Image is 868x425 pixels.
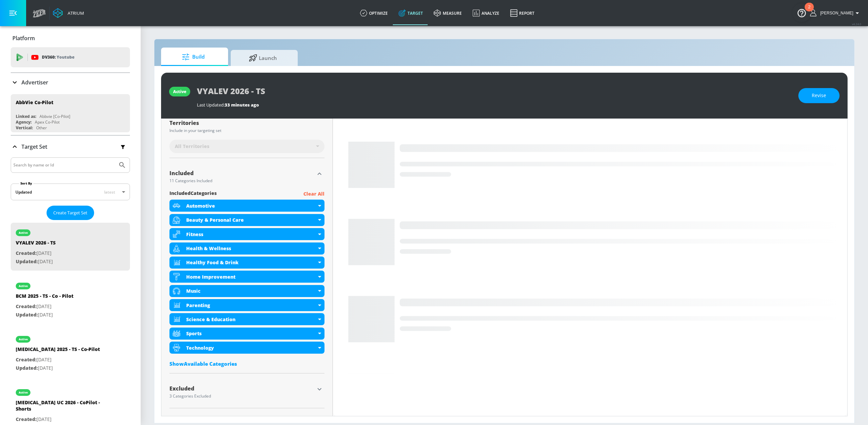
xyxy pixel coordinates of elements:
span: Updated: [16,258,38,265]
div: Other [36,125,47,131]
div: Target Set [11,136,130,158]
div: Science & Education [186,316,316,323]
div: active[MEDICAL_DATA] 2025 - TS - Co-PilotCreated:[DATE]Updated:[DATE] [11,329,130,377]
div: BCM 2025 - TS - Co - Pilot [16,293,73,302]
p: [DATE] [16,311,73,319]
div: Platform [11,29,130,48]
p: Clear All [303,190,324,198]
div: Beauty & Personal Care [169,214,324,226]
div: Music [186,288,316,294]
label: Sort By [19,181,33,186]
div: Parenting [186,302,316,308]
span: Revise [812,91,826,100]
p: [DATE] [16,364,100,372]
a: Analyze [467,1,505,25]
div: active [19,391,28,394]
button: Open Resource Center, 2 new notifications [792,3,811,22]
a: Report [505,1,540,25]
div: activeVYALEV 2026 - TSCreated:[DATE]Updated:[DATE] [11,223,130,271]
span: Created: [16,356,37,363]
div: Automotive [186,203,316,209]
span: Created: [16,303,37,309]
span: latest [104,189,115,195]
div: 2 [808,7,810,16]
div: Health & Wellness [169,242,324,255]
p: [DATE] [16,249,56,258]
div: Fitness [186,231,316,237]
div: Health & Wellness [186,245,316,252]
div: AbbVie Co-PilotLinked as:Abbvie [Co-Pilot]Agency:Apex Co-PilotVertical:Other [11,94,130,132]
div: Last Updated: [197,102,792,108]
p: Target Set [21,143,47,150]
p: Advertiser [21,79,48,86]
div: Beauty & Personal Care [186,217,316,223]
div: Abbvie [Co-Pilot] [40,114,70,119]
div: Healthy Food & Drink [169,257,324,269]
div: All Territories [169,140,324,153]
a: Atrium [53,8,84,18]
button: Create Target Set [47,206,94,220]
div: Advertiser [11,73,130,92]
div: Include in your targeting set [169,129,324,133]
div: active [173,89,186,94]
div: Excluded [169,386,314,391]
p: [DATE] [16,415,110,424]
button: Revise [798,88,840,103]
div: Technology [169,342,324,354]
span: Create Target Set [53,209,87,217]
span: Updated: [16,365,38,371]
p: [DATE] [16,302,73,311]
div: active [19,284,28,288]
div: [MEDICAL_DATA] 2025 - TS - Co-Pilot [16,346,100,356]
span: Updated: [16,311,38,318]
span: login as: shannon.belforti@zefr.com [817,11,853,15]
div: 3 Categories Excluded [169,394,314,398]
div: Sports [186,330,316,337]
div: Apex Co-Pilot [35,119,60,125]
div: activeBCM 2025 - TS - Co - PilotCreated:[DATE]Updated:[DATE] [11,276,130,324]
div: Updated [15,189,32,195]
div: active [19,338,28,341]
span: Build [168,49,219,65]
span: included Categories [169,190,217,198]
div: Vertical: [16,125,33,131]
span: All Territories [175,143,209,150]
div: DV360: Youtube [11,47,130,67]
a: Target [393,1,428,25]
div: [MEDICAL_DATA] UC 2026 - CoPilot - Shorts [16,399,110,415]
p: Youtube [57,54,74,61]
div: Linked as: [16,114,36,119]
div: Home Improvement [169,271,324,283]
div: Parenting [169,299,324,311]
div: Science & Education [169,313,324,325]
div: active [19,231,28,234]
span: 33 minutes ago [225,102,259,108]
div: Agency: [16,119,31,125]
div: Included [169,170,314,176]
div: Fitness [169,228,324,240]
span: Created: [16,416,37,422]
div: Sports [169,328,324,340]
input: Search by name or Id [13,161,115,169]
p: Platform [12,34,35,42]
div: 11 Categories Included [169,179,314,183]
div: Automotive [169,200,324,212]
div: Healthy Food & Drink [186,259,316,266]
div: Music [169,285,324,297]
div: Territories [169,120,324,126]
div: Atrium [65,10,84,16]
p: DV360: [42,54,74,61]
span: Created: [16,250,37,256]
p: [DATE] [16,356,100,364]
span: Launch [237,50,288,66]
div: ShowAvailable Categories [169,360,324,367]
button: [PERSON_NAME] [810,9,861,17]
a: optimize [355,1,393,25]
div: Technology [186,345,316,351]
div: Home Improvement [186,274,316,280]
div: AbbVie Co-Pilot [16,99,53,105]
